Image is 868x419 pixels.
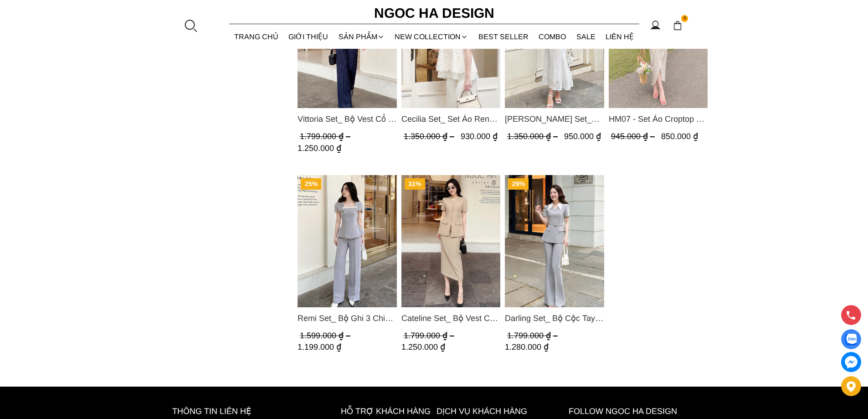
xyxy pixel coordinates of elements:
[611,132,657,141] span: 945.000 ₫
[534,25,571,49] a: Combo
[298,113,397,125] span: Vittoria Set_ Bộ Vest Cổ V Quần Suông Kẻ Sọc BQ013
[403,331,456,340] span: 1.799.000 ₫
[366,2,503,24] a: Ngoc Ha Design
[564,132,601,141] span: 950.000 ₫
[401,113,500,125] span: Cecilia Set_ Set Áo Ren Cổ Yếm Quần Suông Màu Kem BQ015
[505,113,604,125] span: [PERSON_NAME] Set_ Bộ Ren Áo Sơ Mi Vai Chờm Chân Váy Đuôi Cá Màu Trắng BJ139
[845,334,857,345] img: Display image
[460,132,497,141] span: 930.000 ₫
[507,331,560,340] span: 1.799.000 ₫
[283,25,334,49] a: GIỚI THIỆU
[608,113,708,125] a: Link to HM07 - Set Áo Croptop 2 Dây Đính Hoa, Chân Váy Nhún Xẻ Trước Màu Kem Muối Tiêu
[401,312,500,325] span: Cateline Set_ Bộ Vest Cổ V Đính Cúc Nhí Chân Váy Bút Chì BJ127
[298,312,397,325] a: Link to Remi Set_ Bộ Ghi 3 Chi Tiết Quần Suông BQ012
[300,331,353,340] span: 1.599.000 ₫
[601,25,639,49] a: LIÊN HỆ
[298,113,397,125] a: Link to Vittoria Set_ Bộ Vest Cổ V Quần Suông Kẻ Sọc BQ013
[401,312,500,325] a: Link to Cateline Set_ Bộ Vest Cổ V Đính Cúc Nhí Chân Váy Bút Chì BJ127
[437,405,564,418] h6: Dịch vụ khách hàng
[571,25,601,49] a: SALE
[390,25,473,49] a: NEW COLLECTION
[298,175,397,307] a: Product image - Remi Set_ Bộ Ghi 3 Chi Tiết Quần Suông BQ012
[681,15,688,22] span: 0
[505,175,604,307] img: Darling Set_ Bộ Cộc Tay Mix Cổ Trắng Quần Loe Màu Ghi BQ08
[229,25,284,49] a: TRANG CHỦ
[401,175,500,307] a: Product image - Cateline Set_ Bộ Vest Cổ V Đính Cúc Nhí Chân Váy Bút Chì BJ127
[401,342,445,352] span: 1.250.000 ₫
[841,352,861,372] a: messenger
[334,25,390,49] div: SẢN PHẨM
[298,144,341,153] span: 1.250.000 ₫
[507,132,560,141] span: 1.350.000 ₫
[841,329,861,349] a: Display image
[661,132,698,141] span: 850.000 ₫
[505,342,549,352] span: 1.280.000 ₫
[608,113,708,125] span: HM07 - Set Áo Croptop 2 Dây Đính Hoa, Chân Váy Nhún Xẻ Trước Màu Kem Muối Tiêu
[505,312,604,325] span: Darling Set_ Bộ Cộc Tay Mix Cổ Trắng Quần Loe Màu Ghi BQ08
[298,342,341,352] span: 1.199.000 ₫
[401,113,500,125] a: Link to Cecilia Set_ Set Áo Ren Cổ Yếm Quần Suông Màu Kem BQ015
[341,405,432,418] h6: hỗ trợ khách hàng
[505,113,604,125] a: Link to Isabella Set_ Bộ Ren Áo Sơ Mi Vai Chờm Chân Váy Đuôi Cá Màu Trắng BJ139
[569,405,696,418] h6: Follow ngoc ha Design
[172,405,320,418] h6: thông tin liên hệ
[505,175,604,307] a: Product image - Darling Set_ Bộ Cộc Tay Mix Cổ Trắng Quần Loe Màu Ghi BQ08
[673,21,683,31] img: img-CART-ICON-ksit0nf1
[505,312,604,325] a: Link to Darling Set_ Bộ Cộc Tay Mix Cổ Trắng Quần Loe Màu Ghi BQ08
[403,132,456,141] span: 1.350.000 ₫
[298,175,397,307] img: Remi Set_ Bộ Ghi 3 Chi Tiết Quần Suông BQ012
[473,25,534,49] a: BEST SELLER
[300,132,353,141] span: 1.799.000 ₫
[298,312,397,325] span: Remi Set_ Bộ Ghi 3 Chi Tiết Quần Suông BQ012
[401,175,500,307] img: Cateline Set_ Bộ Vest Cổ V Đính Cúc Nhí Chân Váy Bút Chì BJ127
